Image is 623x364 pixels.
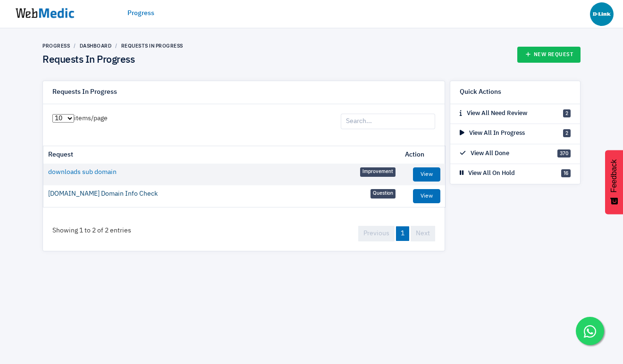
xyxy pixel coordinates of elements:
[52,114,108,124] label: items/page
[411,226,435,241] a: Next
[80,43,112,49] a: Dashboard
[561,169,571,177] span: 16
[460,149,509,158] p: View All Done
[605,150,623,214] button: Feedback - Show survey
[400,146,445,164] th: Action
[460,169,515,178] p: View All On Hold
[42,42,183,50] nav: breadcrumb
[48,189,158,199] a: [DOMAIN_NAME] Domain Info Check
[610,159,618,192] span: Feedback
[460,109,527,118] p: View All Need Review
[43,146,400,164] th: Request
[557,149,571,157] span: 370
[358,226,395,241] a: Previous
[460,88,501,97] h6: Quick Actions
[48,167,117,177] a: downloads sub domain
[341,114,435,130] input: Search...
[43,216,141,245] div: Showing 1 to 2 of 2 entries
[563,109,571,117] span: 2
[360,167,396,177] span: Improvement
[42,54,183,66] h4: Requests In Progress
[517,47,581,63] a: New Request
[460,129,525,138] p: View All In Progress
[413,189,440,203] a: View
[52,88,117,97] h6: Requests In Progress
[563,129,571,137] span: 2
[396,226,409,241] a: 1
[127,8,154,18] a: Progress
[121,43,183,49] a: Requests In Progress
[42,43,70,49] a: Progress
[52,114,74,123] select: items/page
[413,167,440,182] a: View
[370,189,396,199] span: Question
